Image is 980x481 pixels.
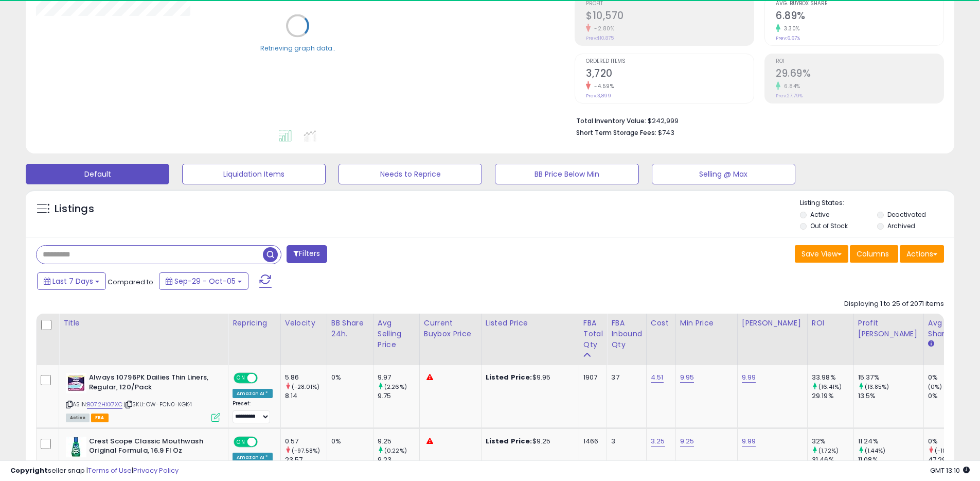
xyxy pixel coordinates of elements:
[865,446,885,455] small: (1.44%)
[652,164,795,184] button: Selling @ Max
[586,93,611,99] small: Prev: 3,899
[292,446,320,455] small: (-97.58%)
[928,318,966,339] div: Avg BB Share
[486,437,571,446] div: $9.25
[812,391,853,401] div: 29.19%
[182,164,326,184] button: Liquidation Items
[66,373,220,421] div: ASIN:
[776,93,803,99] small: Prev: 27.79%
[331,437,365,446] div: 0%
[66,437,86,457] img: 4121m3I1zqL._SL40_.jpg
[583,373,599,382] div: 1907
[583,437,599,446] div: 1466
[88,466,132,475] a: Terms of Use
[928,391,970,401] div: 0%
[52,276,93,286] span: Last 7 Days
[331,318,369,339] div: BB Share 24h.
[742,436,756,446] a: 9.99
[384,383,407,391] small: (2.26%)
[285,391,327,401] div: 8.14
[331,373,365,382] div: 0%
[776,67,943,81] h2: 29.69%
[495,164,638,184] button: BB Price Below Min
[91,414,109,422] span: FBA
[586,10,754,24] h2: $10,570
[658,128,674,138] span: $743
[87,400,122,409] a: B072HXX7XC
[260,43,335,53] div: Retrieving graph data..
[800,198,954,208] p: Listing States:
[89,373,214,394] b: Always 10796PK Dailies Thin Liners, Regular, 120/Pack
[256,374,273,383] span: OFF
[576,128,656,137] b: Short Term Storage Fees:
[576,116,646,125] b: Total Inventory Value:
[256,437,273,446] span: OFF
[844,299,944,309] div: Displaying 1 to 25 of 2071 items
[378,318,415,350] div: Avg Selling Price
[378,437,419,446] div: 9.25
[583,318,603,350] div: FBA Total Qty
[66,373,86,393] img: 41yrxurclhL._SL40_.jpg
[850,245,898,263] button: Columns
[586,67,754,81] h2: 3,720
[928,437,970,446] div: 0%
[858,318,919,339] div: Profit [PERSON_NAME]
[233,400,273,423] div: Preset:
[37,272,106,290] button: Last 7 Days
[858,373,923,382] div: 15.37%
[818,383,842,391] small: (16.41%)
[742,318,803,329] div: [PERSON_NAME]
[780,25,800,32] small: 3.30%
[233,389,273,398] div: Amazon AI *
[865,383,889,391] small: (13.85%)
[26,164,169,184] button: Default
[287,245,327,263] button: Filters
[486,318,575,329] div: Listed Price
[63,318,224,329] div: Title
[680,436,694,446] a: 9.25
[776,35,800,41] small: Prev: 6.67%
[818,446,839,455] small: (1.72%)
[812,373,853,382] div: 33.98%
[887,210,926,219] label: Deactivated
[928,383,942,391] small: (0%)
[611,437,638,446] div: 3
[10,466,48,475] strong: Copyright
[378,373,419,382] div: 9.97
[66,414,90,422] span: All listings currently available for purchase on Amazon
[887,221,915,230] label: Archived
[776,59,943,64] span: ROI
[235,374,247,383] span: ON
[486,373,571,382] div: $9.95
[810,221,848,230] label: Out of Stock
[935,446,958,455] small: (-100%)
[651,436,665,446] a: 3.25
[285,437,327,446] div: 0.57
[651,372,664,383] a: 4.51
[384,446,407,455] small: (0.22%)
[159,272,248,290] button: Sep-29 - Oct-05
[292,383,319,391] small: (-28.01%)
[89,437,214,458] b: Crest Scope Classic Mouthwash Original Formula, 16.9 Fl Oz
[591,82,614,90] small: -4.59%
[812,437,853,446] div: 32%
[235,437,247,446] span: ON
[285,318,323,329] div: Velocity
[795,245,848,263] button: Save View
[424,318,477,339] div: Current Buybox Price
[857,249,889,259] span: Columns
[285,373,327,382] div: 5.86
[680,318,733,329] div: Min Price
[133,466,179,475] a: Privacy Policy
[586,59,754,64] span: Ordered Items
[810,210,829,219] label: Active
[611,318,642,350] div: FBA inbound Qty
[576,114,936,126] li: $242,999
[586,35,614,41] small: Prev: $10,875
[776,1,943,7] span: Avg. Buybox Share
[858,391,923,401] div: 13.5%
[928,339,934,349] small: Avg BB Share.
[486,372,532,382] b: Listed Price:
[108,277,155,287] span: Compared to:
[338,164,482,184] button: Needs to Reprice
